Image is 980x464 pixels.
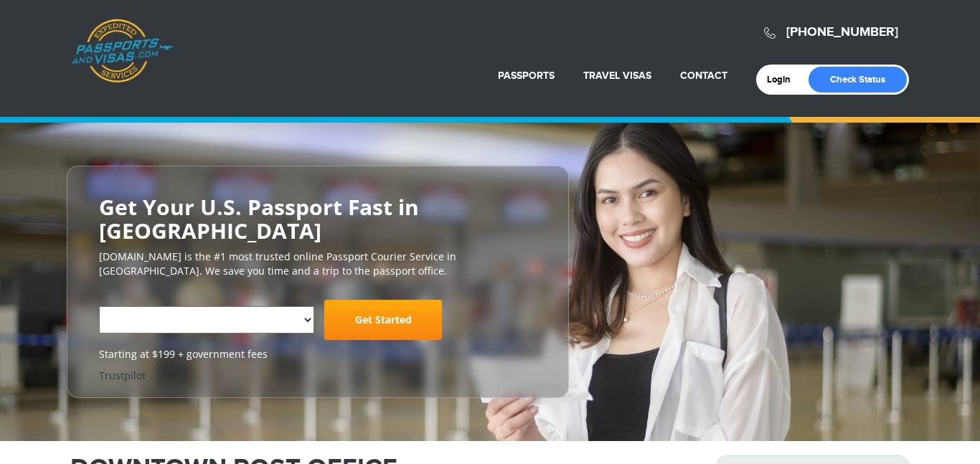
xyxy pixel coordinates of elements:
[809,67,907,93] a: Check Status
[680,70,727,82] a: Contact
[498,70,555,82] a: Passports
[99,195,537,242] h2: Get Your U.S. Passport Fast in [GEOGRAPHIC_DATA]
[583,70,651,82] a: Travel Visas
[99,250,537,278] p: [DOMAIN_NAME] is the #1 most trusted online Passport Courier Service in [GEOGRAPHIC_DATA]. We sav...
[99,369,146,382] a: Trustpilot
[786,24,898,40] a: [PHONE_NUMBER]
[71,19,173,83] a: Passports & [DOMAIN_NAME]
[324,300,442,340] a: Get Started
[767,74,801,85] a: Login
[99,347,537,361] span: Starting at $199 + government fees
